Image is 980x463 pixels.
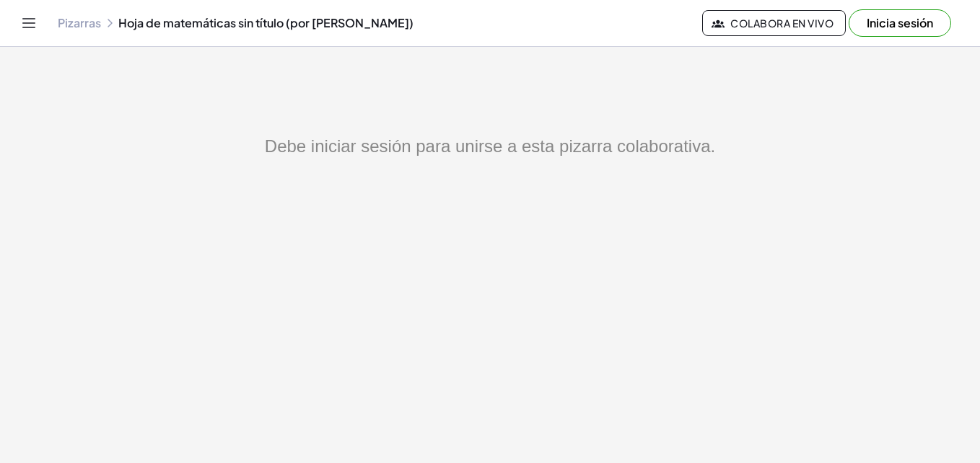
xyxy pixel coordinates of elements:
[730,17,834,30] font: Colabora en vivo
[849,9,951,37] button: Inicia sesión
[87,133,893,159] div: Debe iniciar sesión para unirse a esta pizarra colaborativa.
[58,16,101,30] a: Pizarras
[17,12,40,35] button: Alternar navegación
[702,10,846,36] button: Colabora en vivo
